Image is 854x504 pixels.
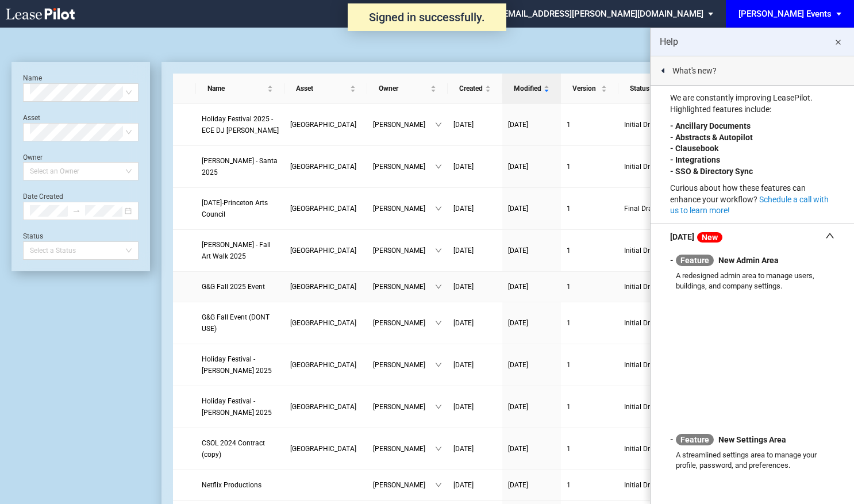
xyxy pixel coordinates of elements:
[207,83,265,94] span: Name
[561,74,618,104] th: Version
[23,74,42,82] label: Name
[290,359,361,371] a: [GEOGRAPHIC_DATA]
[567,479,613,491] a: 1
[624,119,692,130] span: Initial Draft
[373,317,435,329] span: [PERSON_NAME]
[435,403,442,410] span: down
[459,83,483,94] span: Created
[567,121,571,129] span: 1
[202,281,279,293] a: G&G Fall 2025 Event
[508,119,555,130] a: [DATE]
[290,245,361,256] a: [GEOGRAPHIC_DATA]
[508,281,555,293] a: [DATE]
[290,401,361,413] a: [GEOGRAPHIC_DATA]
[567,481,571,489] span: 1
[508,445,528,453] span: [DATE]
[508,401,555,413] a: [DATE]
[453,403,474,411] span: [DATE]
[435,482,442,488] span: down
[567,445,571,453] span: 1
[290,119,361,130] a: [GEOGRAPHIC_DATA]
[435,445,442,452] span: down
[435,163,442,170] span: down
[202,437,279,460] a: CSOL 2024 Contract (copy)
[624,359,692,371] span: Initial Draft
[508,121,528,129] span: [DATE]
[23,153,43,161] label: Owner
[202,199,268,218] span: Day of the Dead-Princeton Arts Council
[290,283,356,291] span: Freshfields Village
[567,283,571,291] span: 1
[435,361,442,368] span: down
[290,319,356,327] span: Freshfields Village
[567,319,571,327] span: 1
[202,479,279,491] a: Netflix Productions
[567,119,613,130] a: 1
[367,74,448,104] th: Owner
[202,353,279,376] a: Holiday Festival - [PERSON_NAME] 2025
[373,161,435,172] span: [PERSON_NAME]
[514,83,541,94] span: Modified
[508,481,528,489] span: [DATE]
[202,239,279,262] a: [PERSON_NAME] - Fall Art Walk 2025
[502,74,561,104] th: Modified
[453,361,474,369] span: [DATE]
[290,247,356,255] span: Freshfields Village
[23,114,40,122] label: Asset
[624,281,692,293] span: Initial Draft
[567,403,571,411] span: 1
[202,157,278,176] span: Edwin McCora - Santa 2025
[567,247,571,255] span: 1
[453,245,497,256] a: [DATE]
[202,115,279,134] span: Holiday Festival 2025 - ECE DJ Ben Felton
[373,443,435,455] span: [PERSON_NAME]
[373,119,435,130] span: [PERSON_NAME]
[624,479,692,491] span: Initial Draft
[567,317,613,329] a: 1
[508,319,528,327] span: [DATE]
[23,193,63,201] label: Date Created
[453,163,474,171] span: [DATE]
[567,361,571,369] span: 1
[738,9,832,19] div: [PERSON_NAME] Events
[290,121,356,129] span: Freshfields Village
[567,443,613,455] a: 1
[567,205,571,213] span: 1
[290,203,361,214] a: [GEOGRAPHIC_DATA]
[202,241,271,260] span: Bob Williams - Fall Art Walk 2025
[618,74,705,104] th: Status
[435,121,442,128] span: down
[202,155,279,178] a: [PERSON_NAME] - Santa 2025
[373,479,435,491] span: [PERSON_NAME]
[567,163,571,171] span: 1
[453,479,497,491] a: [DATE]
[453,481,474,489] span: [DATE]
[290,317,361,329] a: [GEOGRAPHIC_DATA]
[290,281,361,293] a: [GEOGRAPHIC_DATA]
[373,203,435,214] span: [PERSON_NAME]
[296,83,348,94] span: Asset
[453,359,497,371] a: [DATE]
[508,361,528,369] span: [DATE]
[202,397,272,417] span: Holiday Festival - Tim Mathias 2025
[624,401,692,413] span: Initial Draft
[572,83,599,94] span: Version
[435,205,442,212] span: down
[373,245,435,256] span: [PERSON_NAME]
[202,283,265,291] span: G&G Fall 2025 Event
[202,481,261,489] span: Netflix Productions
[508,163,528,171] span: [DATE]
[567,359,613,371] a: 1
[196,74,284,104] th: Name
[508,161,555,172] a: [DATE]
[508,359,555,371] a: [DATE]
[435,247,442,254] span: down
[453,401,497,413] a: [DATE]
[290,163,356,171] span: Freshfields Village
[624,245,692,256] span: Initial Draft
[202,113,279,136] a: Holiday Festival 2025 - ECE DJ [PERSON_NAME]
[290,445,356,453] span: Freshfields Village
[435,320,442,326] span: down
[202,197,279,220] a: [DATE]-Princeton Arts Council
[508,479,555,491] a: [DATE]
